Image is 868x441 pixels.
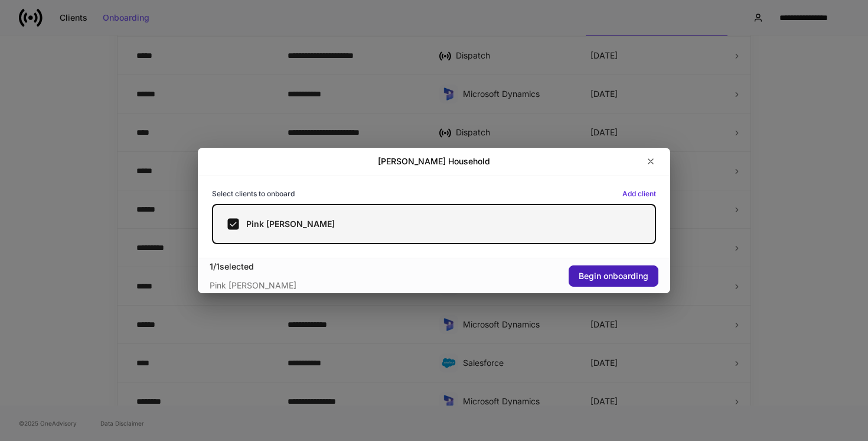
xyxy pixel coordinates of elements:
[622,190,656,197] button: Add client
[569,265,658,287] button: Begin onboarding
[210,261,434,273] div: 1 / 1 selected
[210,273,434,291] div: Pink [PERSON_NAME]
[579,272,648,280] div: Begin onboarding
[378,155,490,167] h2: [PERSON_NAME] Household
[212,188,295,199] h6: Select clients to onboard
[212,204,656,244] label: Pink [PERSON_NAME]
[246,218,335,230] h5: Pink [PERSON_NAME]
